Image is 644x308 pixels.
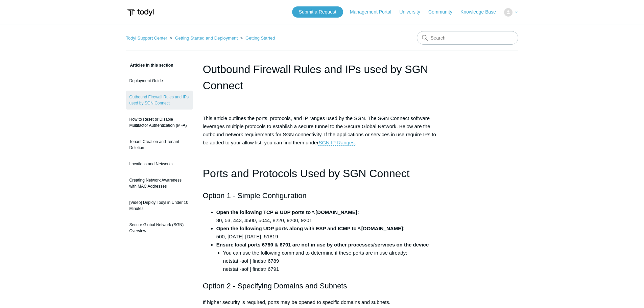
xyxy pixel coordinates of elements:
li: Todyl Support Center [126,35,169,41]
a: Locations and Networks [126,158,193,170]
a: Secure Global Network (SGN) Overview [126,218,193,237]
span: This article outlines the ports, protocols, and IP ranges used by the SGN. The SGN Connect softwa... [203,115,436,146]
strong: Open the following TCP & UDP ports to *.[DOMAIN_NAME]: [216,209,359,215]
a: [Video] Deploy Todyl in Under 10 Minutes [126,196,193,215]
a: University [399,8,427,16]
h2: Option 2 - Specifying Domains and Subnets [203,280,442,292]
a: SGN IP Ranges [318,140,354,146]
strong: Open the following UDP ports along with ESP and ICMP to *.[DOMAIN_NAME]: [216,226,405,231]
h1: Outbound Firewall Rules and IPs used by SGN Connect [203,61,442,94]
h2: Option 1 - Simple Configuration [203,190,442,202]
li: 80, 53, 443, 4500, 5044, 8220, 9200, 9201 [216,208,442,224]
li: Getting Started and Deployment [168,35,239,41]
li: Getting Started [239,35,275,41]
a: Community [428,8,459,16]
a: Creating Network Awareness with MAC Addresses [126,174,193,193]
input: Search [417,31,518,45]
a: Todyl Support Center [126,35,167,41]
li: 500, [DATE]-[DATE], 51819 [216,224,442,241]
a: How to Reset or Disable Multifactor Authentication (MFA) [126,113,193,132]
a: Deployment Guide [126,74,193,87]
a: Outbound Firewall Rules and IPs used by SGN Connect [126,91,193,110]
a: Getting Started and Deployment [175,35,238,41]
a: Management Portal [350,8,398,16]
a: Tenant Creation and Tenant Deletion [126,135,193,154]
img: Todyl Support Center Help Center home page [126,6,155,19]
a: Submit a Request [292,6,343,18]
span: Articles in this section [126,63,173,68]
p: If higher security is required, ports may be opened to specific domains and subnets. [203,298,442,306]
li: You can use the following command to determine if these ports are in use already: netstat -aof | ... [223,249,442,273]
h1: Ports and Protocols Used by SGN Connect [203,165,442,182]
strong: Ensure local ports 6789 & 6791 are not in use by other processes/services on the device [216,242,429,247]
a: Getting Started [245,35,275,41]
a: Knowledge Base [460,8,503,16]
